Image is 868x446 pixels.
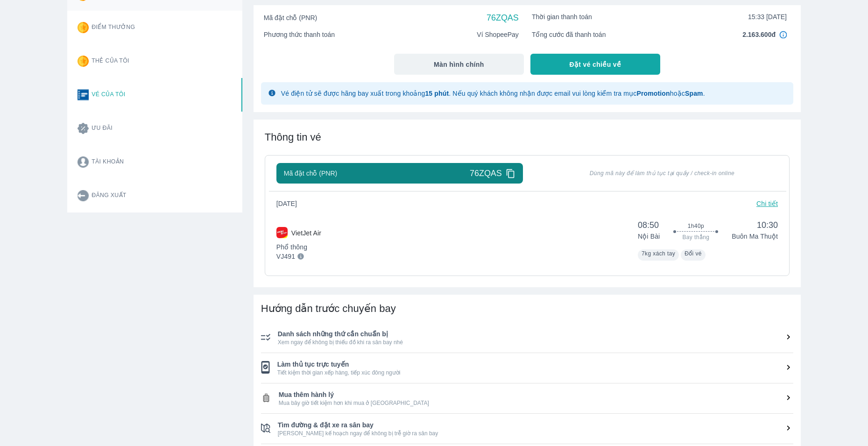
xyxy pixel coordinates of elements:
[277,360,793,369] span: Làm thủ tục trực tuyến
[530,54,660,75] button: Đặt vé chiều về
[284,169,337,178] span: Mã đặt chỗ (PNR)
[470,168,502,179] span: 76ZQAS
[261,393,271,403] img: ic_checklist
[264,30,335,39] span: Phương thức thanh toán
[261,303,396,314] span: Hướng dẫn trước chuyến bay
[532,12,592,21] span: Thời gian thanh toán
[742,30,776,39] span: 2.163.600đ
[78,190,89,201] img: logout
[394,54,524,75] button: Màn hình chính
[477,30,519,39] span: Ví ShopeePay
[278,420,793,430] span: Tìm đường & đặt xe ra sân bay
[642,250,675,257] span: 7kg xách tay
[569,60,621,69] span: Đặt vé chiều về
[277,369,793,376] span: Tiết kiệm thời gian xếp hàng, tiếp xúc đông người
[261,361,270,374] img: ic_checklist
[546,170,778,177] span: Dùng mã này để làm thủ tục tại quầy / check-in online
[278,339,793,346] span: Xem ngay để không bị thiếu đồ khi ra sân bay nhé
[756,199,778,208] p: Chi tiết
[78,89,89,100] img: ticket
[279,399,793,407] span: Mua bây giờ tiết kiệm hơn khi mua ở [GEOGRAPHIC_DATA]
[732,232,778,241] p: Buôn Ma Thuột
[70,179,238,212] button: Đăng xuất
[268,90,275,96] img: glyph
[685,90,703,97] strong: Spam
[70,145,238,179] button: Tài khoản
[279,390,793,399] span: Mua thêm hành lý
[78,22,89,33] img: star
[779,31,787,38] img: in4
[532,30,606,39] span: Tổng cước đã thanh toán
[638,219,660,231] span: 08:50
[70,11,238,44] button: Điểm thưởng
[276,242,321,252] p: Phổ thông
[638,232,660,241] p: Nội Bài
[487,12,519,23] span: 76ZQAS
[78,156,89,168] img: account
[276,252,295,261] p: VJ491
[70,44,238,78] button: Thẻ của tôi
[685,250,702,257] span: Đổi vé
[70,78,238,112] button: Vé của tôi
[278,329,793,339] span: Danh sách những thứ cần chuẩn bị
[67,11,242,212] div: Card thong tin user
[264,13,317,22] span: Mã đặt chỗ (PNR)
[265,131,321,143] span: Thông tin vé
[261,424,270,433] img: ic_checklist
[636,90,670,97] strong: Promotion
[278,430,793,437] span: [PERSON_NAME] kế hoạch ngay để không bị trễ giờ ra sân bay
[281,90,705,97] span: Vé điện tử sẽ được hãng bay xuất trong khoảng . Nếu quý khách không nhận được email vui lòng kiểm...
[70,112,238,145] button: Ưu đãi
[276,199,304,208] span: [DATE]
[434,60,484,69] span: Màn hình chính
[748,12,787,21] span: 15:33 [DATE]
[261,333,270,341] img: ic_checklist
[78,56,89,67] img: star
[688,222,704,230] span: 1h40p
[732,219,778,231] span: 10:30
[78,123,89,134] img: promotion
[291,228,321,238] p: VietJet Air
[425,90,449,97] strong: 15 phút
[682,234,709,241] span: Bay thẳng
